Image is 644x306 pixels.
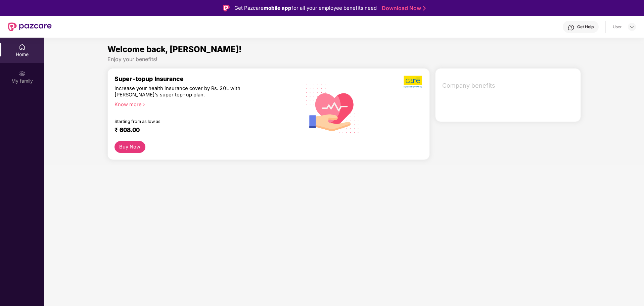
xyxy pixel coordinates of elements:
div: Starting from as low as [114,119,266,124]
div: Company benefits [438,77,581,94]
img: Logo [223,5,230,11]
a: Download Now [382,5,424,12]
img: svg+xml;base64,PHN2ZyB3aWR0aD0iMjAiIGhlaWdodD0iMjAiIHZpZXdCb3g9IjAgMCAyMCAyMCIgZmlsbD0ibm9uZSIgeG... [19,70,26,77]
img: svg+xml;base64,PHN2ZyBpZD0iSGVscC0zMngzMiIgeG1sbnM9Imh0dHA6Ly93d3cudzMub3JnLzIwMDAvc3ZnIiB3aWR0aD... [568,24,574,31]
strong: mobile app [264,5,291,11]
div: ₹ 608.00 [114,126,288,134]
div: Know more [114,101,290,106]
img: svg+xml;base64,PHN2ZyB4bWxucz0iaHR0cDovL3d3dy53My5vcmcvMjAwMC9zdmciIHhtbG5zOnhsaW5rPSJodHRwOi8vd3... [301,76,365,141]
div: Get Pazcare for all your employee benefits need [234,4,377,12]
div: Increase your health insurance cover by Rs. 20L with [PERSON_NAME]’s super top-up plan. [114,85,265,98]
img: Stroke [423,5,426,12]
img: svg+xml;base64,PHN2ZyBpZD0iRHJvcGRvd24tMzJ4MzIiIHhtbG5zPSJodHRwOi8vd3d3LnczLm9yZy8yMDAwL3N2ZyIgd2... [629,24,635,30]
div: Super-topup Insurance [114,75,294,82]
div: Enjoy your benefits! [107,56,581,63]
span: Welcome back, [PERSON_NAME]! [107,44,242,54]
button: Buy Now [114,141,145,153]
div: Get Help [577,24,594,30]
div: User [613,24,622,30]
span: Company benefits [442,81,576,90]
span: right [142,103,145,106]
img: svg+xml;base64,PHN2ZyBpZD0iSG9tZSIgeG1sbnM9Imh0dHA6Ly93d3cudzMub3JnLzIwMDAvc3ZnIiB3aWR0aD0iMjAiIG... [19,44,26,50]
img: b5dec4f62d2307b9de63beb79f102df3.png [404,75,423,88]
img: New Pazcare Logo [8,23,52,31]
